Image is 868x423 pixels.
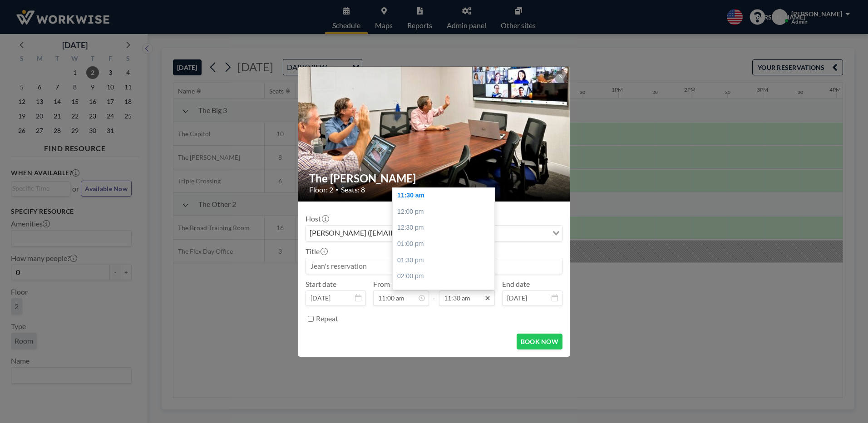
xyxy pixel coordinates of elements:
[306,214,328,223] label: Host
[309,185,333,194] span: Floor: 2
[502,280,530,289] label: End date
[298,32,571,236] img: 537.jpg
[335,186,339,193] span: •
[433,283,435,303] span: -
[393,268,499,285] div: 02:00 pm
[341,185,365,194] span: Seats: 8
[306,258,562,274] input: Jean's reservation
[309,172,560,185] h2: The [PERSON_NAME]
[316,314,338,323] label: Repeat
[393,204,499,220] div: 12:00 pm
[393,236,499,252] div: 01:00 pm
[393,285,499,301] div: 02:30 pm
[373,280,390,289] label: From
[393,252,499,269] div: 01:30 pm
[306,226,562,241] div: Search for option
[306,280,336,289] label: Start date
[306,247,327,256] label: Title
[393,220,499,236] div: 12:30 pm
[308,227,494,239] span: [PERSON_NAME] ([EMAIL_ADDRESS][DOMAIN_NAME])
[495,227,547,239] input: Search for option
[393,187,499,204] div: 11:30 am
[517,334,562,349] button: BOOK NOW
